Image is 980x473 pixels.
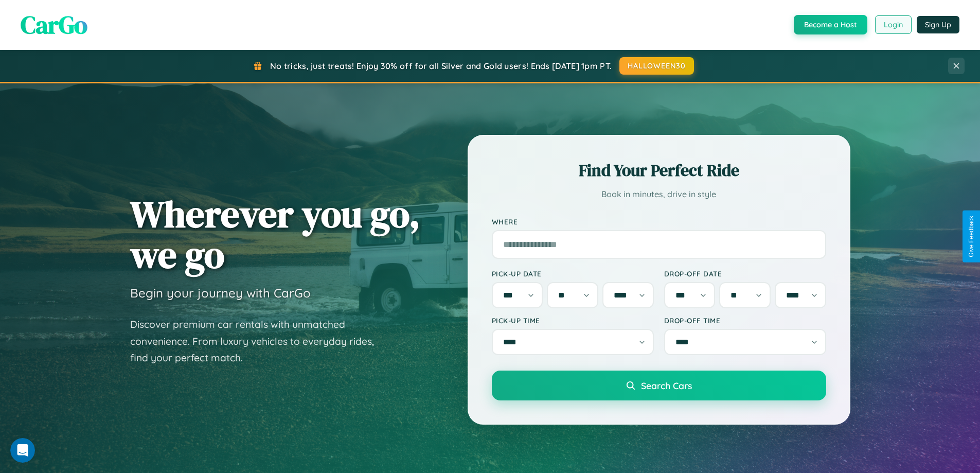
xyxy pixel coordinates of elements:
[130,285,311,301] h3: Begin your journey with CarGo
[270,61,612,71] span: No tricks, just treats! Enjoy 30% off for all Silver and Gold users! Ends [DATE] 1pm PT.
[664,316,826,325] label: Drop-off Time
[492,371,826,400] button: Search Cars
[492,187,826,202] p: Book in minutes, drive in style
[641,380,692,391] span: Search Cars
[794,15,867,34] button: Become a Host
[492,159,826,182] h2: Find Your Perfect Ride
[875,15,912,34] button: Login
[619,57,694,75] button: HALLOWEEN30
[968,216,975,257] div: Give Feedback
[492,269,654,278] label: Pick-up Date
[492,217,826,226] label: Where
[917,16,959,33] button: Sign Up
[21,8,87,42] span: CarGo
[10,438,35,463] iframe: Intercom live chat
[664,269,826,278] label: Drop-off Date
[130,316,387,366] p: Discover premium car rentals with unmatched convenience. From luxury vehicles to everyday rides, ...
[130,194,420,275] h1: Wherever you go, we go
[492,316,654,325] label: Pick-up Time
